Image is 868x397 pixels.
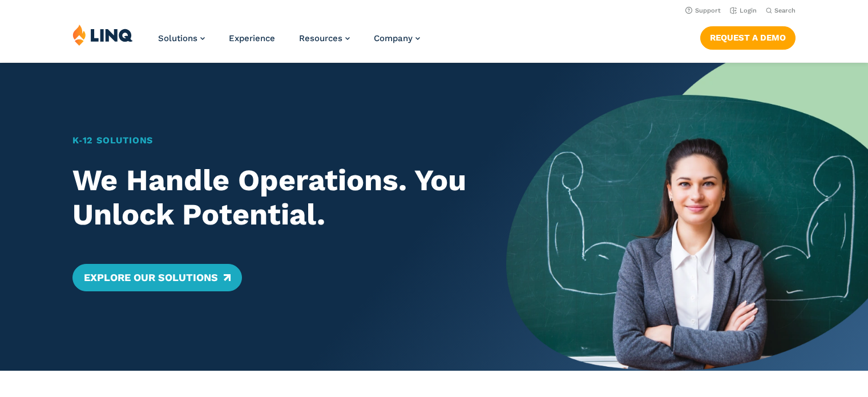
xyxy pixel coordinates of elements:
a: Login [730,7,757,14]
nav: Button Navigation [700,24,796,49]
h2: We Handle Operations. You Unlock Potential. [72,163,471,232]
img: LINQ | K‑12 Software [72,24,133,46]
span: Resources [299,33,342,43]
a: Request a Demo [700,26,796,49]
a: Resources [299,33,350,43]
a: Solutions [158,33,205,43]
span: Company [374,33,413,43]
nav: Primary Navigation [158,24,420,62]
a: Explore Our Solutions [72,264,242,291]
span: Solutions [158,33,197,43]
button: Open Search Bar [766,6,796,15]
span: Search [774,7,796,14]
a: Company [374,33,420,43]
h1: K‑12 Solutions [72,134,471,147]
a: Experience [229,33,275,43]
a: Support [685,7,721,14]
img: Home Banner [506,63,868,371]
